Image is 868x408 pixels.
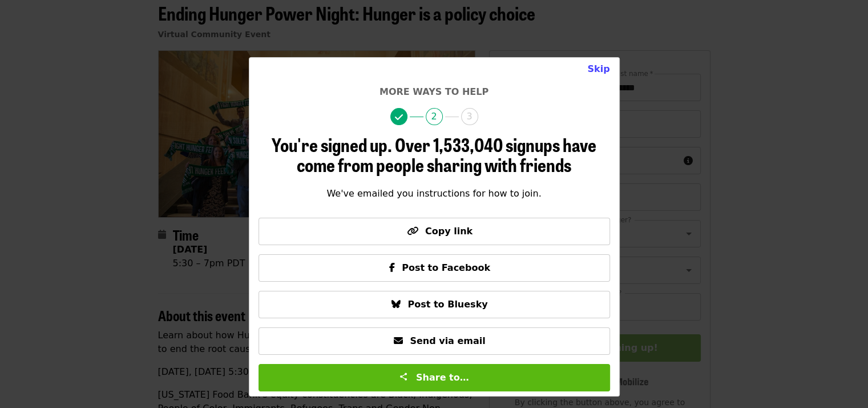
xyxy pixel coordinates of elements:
img: Share [399,372,408,381]
span: Post to Facebook [402,262,490,273]
span: Post to Bluesky [407,299,487,310]
i: envelope icon [394,335,403,346]
button: Close [578,58,619,81]
button: Post to Facebook [259,254,610,282]
i: link icon [407,226,418,237]
span: 2 [426,108,443,125]
span: You're signed up. [272,131,392,158]
span: Share to… [416,372,469,383]
span: Over 1,533,040 signups have come from people sharing with friends [297,131,596,178]
i: facebook-f icon [389,262,395,273]
span: Send via email [410,335,485,346]
span: More ways to help [380,86,488,97]
button: Copy link [259,218,610,245]
span: Copy link [425,226,473,237]
button: Post to Bluesky [259,291,610,318]
i: bluesky icon [391,299,401,310]
i: check icon [395,112,403,123]
button: Share to… [259,364,610,391]
button: Send via email [259,327,610,355]
span: 3 [461,108,478,125]
span: We've emailed you instructions for how to join. [326,188,541,199]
